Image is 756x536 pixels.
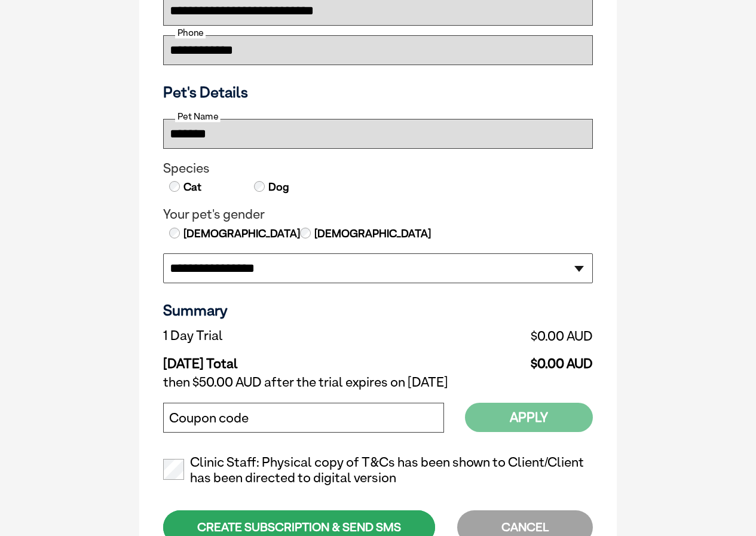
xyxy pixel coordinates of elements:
[163,161,593,176] legend: Species
[465,403,593,432] button: Apply
[163,455,593,486] label: Clinic Staff: Physical copy of T&Cs has been shown to Client/Client has been directed to digital ...
[158,83,598,101] h3: Pet's Details
[397,325,593,347] td: $0.00 AUD
[175,27,206,38] label: Phone
[169,411,249,426] label: Coupon code
[163,325,397,347] td: 1 Day Trial
[397,347,593,372] td: $0.00 AUD
[163,301,593,319] h3: Summary
[163,459,184,480] input: Clinic Staff: Physical copy of T&Cs has been shown to Client/Client has been directed to digital ...
[163,347,397,372] td: [DATE] Total
[163,372,593,393] td: then $50.00 AUD after the trial expires on [DATE]
[163,207,593,222] legend: Your pet's gender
